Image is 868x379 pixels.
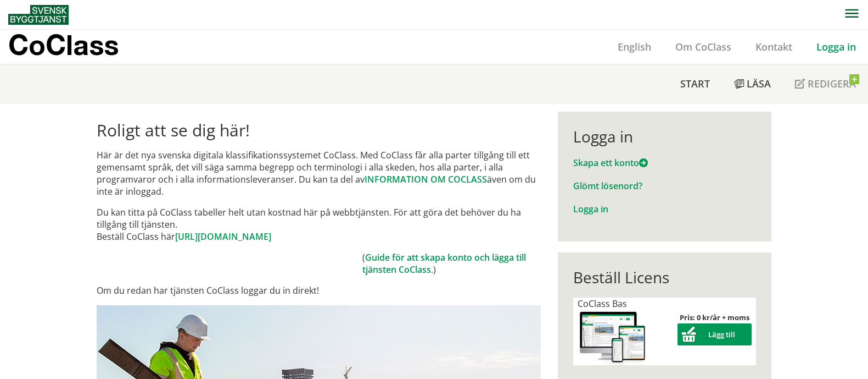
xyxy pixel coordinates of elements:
p: CoClass [8,39,119,51]
a: Lägg till [677,329,752,339]
a: [URL][DOMAIN_NAME] [175,230,271,243]
strong: Pris: 0 kr/år + moms [680,312,749,322]
img: Svensk Byggtjänst [8,5,69,25]
button: Lägg till [677,323,752,345]
a: Guide för att skapa konto och lägga till tjänsten CoClass [362,251,526,276]
span: Start [680,77,710,90]
a: Glömt lösenord? [573,180,642,192]
div: Logga in [573,127,756,146]
a: Logga in [573,203,608,215]
p: Om du redan har tjänsten CoClass loggar du in direkt! [97,284,541,296]
a: CoClass [8,30,142,64]
a: Kontakt [743,40,804,53]
img: coclass-license.jpg [578,310,648,365]
td: ( .) [362,251,541,276]
span: Läsa [747,77,771,90]
a: Om CoClass [663,40,743,53]
div: Beställ Licens [573,268,756,287]
p: Du kan titta på CoClass tabeller helt utan kostnad här på webbtjänsten. För att göra det behöver ... [97,206,541,243]
a: Skapa ett konto [573,157,648,169]
a: Läsa [722,64,783,103]
p: Här är det nya svenska digitala klassifikationssystemet CoClass. Med CoClass får alla parter till... [97,149,541,197]
a: Start [668,64,722,103]
a: English [606,40,663,53]
a: Logga in [804,40,868,53]
h1: Roligt att se dig här! [97,120,541,140]
span: CoClass Bas [578,298,627,310]
a: INFORMATION OM COCLASS [365,173,487,185]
